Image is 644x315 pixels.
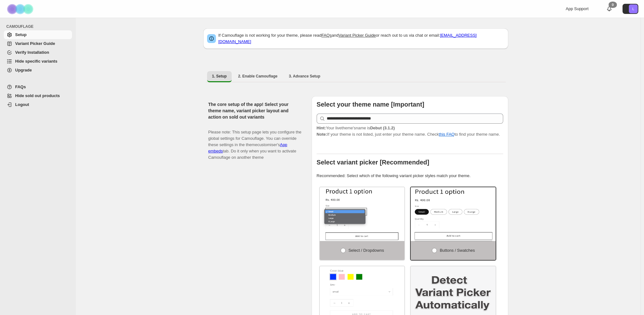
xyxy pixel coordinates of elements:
span: 3. Advance Setup [289,74,320,79]
a: Setup [4,30,72,39]
a: this FAQ [439,132,455,137]
p: Please note: This setup page lets you configure the global settings for Camouflage. You can overr... [208,123,301,161]
text: L [632,7,634,11]
a: FAQs [321,33,332,38]
a: Upgrade [4,66,72,75]
a: Hide sold out products [4,91,72,100]
span: Avatar with initials L [629,4,638,13]
span: Select / Dropdowns [349,248,384,253]
img: Select / Dropdowns [320,187,405,241]
button: Avatar with initials L [623,4,638,14]
a: Variant Picker Guide [4,39,72,48]
span: Variant Picker Guide [15,41,55,46]
p: If Camouflage is not working for your theme, please read and or reach out to us via chat or email: [218,32,504,45]
p: Recommended: Select which of the following variant picker styles match your theme. [317,173,503,179]
strong: Hint: [317,126,326,130]
div: 0 [609,2,617,8]
h2: The core setup of the app! Select your theme name, variant picker layout and action on sold out v... [208,101,301,120]
span: Hide sold out products [15,93,60,98]
strong: Debut (3.1.2) [370,126,395,130]
span: Verify Installation [15,50,49,55]
span: Setup [15,32,27,37]
span: 1. Setup [212,74,227,79]
span: Your live theme's name is [317,126,395,130]
span: Upgrade [15,68,32,72]
span: CAMOUFLAGE [6,24,73,29]
strong: Note: [317,132,327,137]
span: App Support [566,6,588,11]
span: 2. Enable Camouflage [238,74,277,79]
a: Hide specific variants [4,57,72,66]
img: Buttons / Swatches [411,187,496,241]
span: Hide specific variants [15,59,57,64]
a: FAQs [4,83,72,91]
a: Verify Installation [4,48,72,57]
a: 0 [606,6,612,12]
a: Logout [4,100,72,109]
span: FAQs [15,84,26,89]
span: Buttons / Swatches [440,248,475,253]
b: Select your theme name [Important] [317,101,424,108]
span: Logout [15,102,29,107]
b: Select variant picker [Recommended] [317,159,429,166]
img: Camouflage [5,0,37,18]
a: Variant Picker Guide [338,33,376,38]
p: If your theme is not listed, just enter your theme name. Check to find your theme name. [317,125,503,138]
